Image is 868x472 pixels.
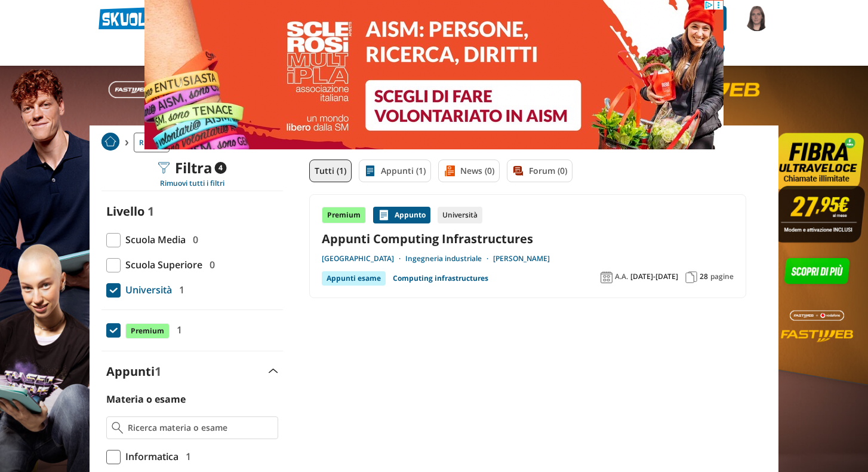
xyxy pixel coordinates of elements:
[438,207,482,223] div: Università
[405,254,493,263] a: Ingegneria industriale
[685,271,697,283] img: Pagine
[121,257,202,272] span: Scuola Superiore
[121,232,186,247] span: Scuola Media
[158,162,170,174] img: Filtra filtri mobile
[106,363,161,379] label: Appunti
[106,203,144,219] label: Livello
[134,133,170,152] a: Ricerca
[174,282,184,298] span: 1
[493,254,550,263] a: [PERSON_NAME]
[309,160,352,182] a: Tutti (1)
[215,162,227,174] span: 4
[322,271,386,286] div: Appunti esame
[106,393,186,406] label: Materia o esame
[181,449,191,464] span: 1
[710,272,734,281] span: pagine
[101,179,283,188] div: Rimuovi tutti i filtri
[359,160,431,182] a: Appunti (1)
[393,271,488,286] a: Computing infrastructures
[128,422,273,434] input: Ricerca materia o esame
[322,254,405,263] a: [GEOGRAPHIC_DATA]
[744,6,769,31] img: nicole_perrotta
[601,271,612,283] img: Anno accademico
[322,231,734,247] a: Appunti Computing Infrastructures
[101,133,119,152] a: Home
[121,282,172,298] span: Università
[700,272,708,281] span: 28
[147,203,154,219] span: 1
[121,449,178,464] span: Informatica
[158,160,227,176] div: Filtra
[205,257,215,272] span: 0
[155,363,161,379] span: 1
[112,422,123,434] img: Ricerca materia o esame
[615,272,628,281] span: A.A.
[269,369,278,373] img: Apri e chiudi sezione
[373,207,430,223] div: Appunto
[188,232,198,247] span: 0
[322,207,366,223] div: Premium
[630,272,678,281] span: [DATE]-[DATE]
[101,133,119,151] img: Home
[125,323,170,339] span: Premium
[364,165,376,177] img: Appunti filtro contenuto
[378,209,390,221] img: Appunti contenuto
[172,322,182,338] span: 1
